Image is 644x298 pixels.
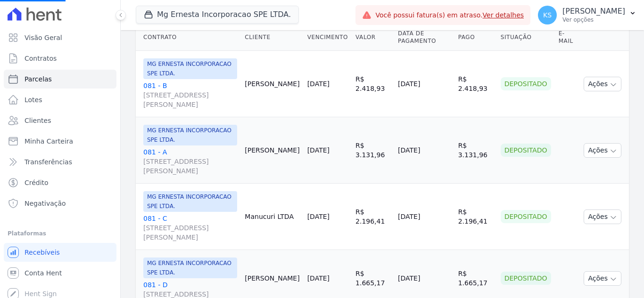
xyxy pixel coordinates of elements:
[136,6,299,24] button: Mg Ernesta Incorporacao SPE LTDA.
[352,117,394,184] td: R$ 3.131,96
[143,214,237,242] a: 081 - C[STREET_ADDRESS][PERSON_NAME]
[241,184,303,250] td: Manucuri LTDA
[307,146,330,154] a: [DATE]
[25,248,60,257] span: Recebíveis
[304,24,352,51] th: Vencimento
[25,157,72,167] span: Transferências
[483,11,524,19] a: Ver detalhes
[501,77,551,90] div: Depositado
[501,272,551,285] div: Depositado
[454,184,497,250] td: R$ 2.196,41
[4,132,116,151] a: Minha Carteira
[4,49,116,68] a: Contratos
[241,117,303,184] td: [PERSON_NAME]
[143,125,237,145] span: MG ERNESTA INCORPORACAO SPE LTDA.
[394,184,454,250] td: [DATE]
[25,95,42,105] span: Lotes
[4,90,116,109] a: Lotes
[584,77,621,91] button: Ações
[4,243,116,262] a: Recebíveis
[454,117,497,184] td: R$ 3.131,96
[241,51,303,117] td: [PERSON_NAME]
[25,116,51,125] span: Clientes
[4,70,116,89] a: Parcelas
[454,51,497,117] td: R$ 2.418,93
[307,213,330,220] a: [DATE]
[352,24,394,51] th: Valor
[25,137,73,146] span: Minha Carteira
[136,24,241,51] th: Contrato
[4,111,116,130] a: Clientes
[555,24,580,51] th: E-mail
[143,81,237,109] a: 081 - B[STREET_ADDRESS][PERSON_NAME]
[25,268,62,278] span: Conta Hent
[143,258,237,278] span: MG ERNESTA INCORPORACAO SPE LTDA.
[25,54,57,63] span: Contratos
[143,90,237,109] span: [STREET_ADDRESS][PERSON_NAME]
[394,117,454,184] td: [DATE]
[543,12,552,18] span: KS
[4,28,116,47] a: Visão Geral
[562,7,625,16] p: [PERSON_NAME]
[4,173,116,192] a: Crédito
[25,199,66,208] span: Negativação
[8,228,113,239] div: Plataformas
[394,51,454,117] td: [DATE]
[143,58,237,79] span: MG ERNESTA INCORPORACAO SPE LTDA.
[584,143,621,158] button: Ações
[375,10,524,20] span: Você possui fatura(s) em atraso.
[454,24,497,51] th: Pago
[4,194,116,213] a: Negativação
[352,51,394,117] td: R$ 2.418,93
[143,191,237,212] span: MG ERNESTA INCORPORACAO SPE LTDA.
[4,153,116,171] a: Transferências
[307,274,330,282] a: [DATE]
[497,24,555,51] th: Situação
[143,157,237,176] span: [STREET_ADDRESS][PERSON_NAME]
[530,2,644,28] button: KS [PERSON_NAME] Ver opções
[352,184,394,250] td: R$ 2.196,41
[4,264,116,282] a: Conta Hent
[241,24,303,51] th: Cliente
[143,147,237,176] a: 081 - A[STREET_ADDRESS][PERSON_NAME]
[25,178,49,187] span: Crédito
[143,223,237,242] span: [STREET_ADDRESS][PERSON_NAME]
[501,144,551,157] div: Depositado
[25,74,52,84] span: Parcelas
[394,24,454,51] th: Data de Pagamento
[501,210,551,223] div: Depositado
[584,271,621,286] button: Ações
[562,16,625,24] p: Ver opções
[307,80,330,88] a: [DATE]
[584,209,621,224] button: Ações
[25,33,62,42] span: Visão Geral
